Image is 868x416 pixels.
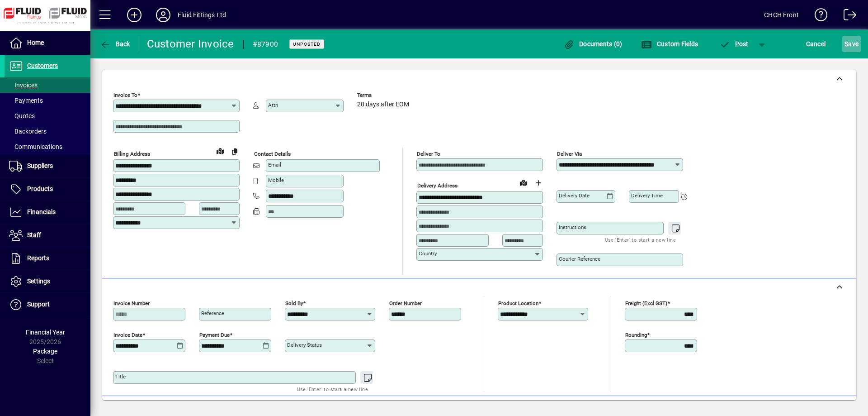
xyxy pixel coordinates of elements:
[113,300,150,306] mat-label: Invoice number
[417,151,440,157] mat-label: Deliver To
[115,373,126,380] mat-label: Title
[559,256,600,262] mat-label: Courier Reference
[498,300,538,306] mat-label: Product location
[5,201,90,224] a: Financials
[149,7,178,23] button: Profile
[213,143,227,158] a: View on map
[113,332,142,338] mat-label: Invoice date
[27,231,41,239] span: Staff
[837,2,857,31] a: Logout
[5,247,90,270] a: Reports
[9,112,35,120] span: Quotes
[27,62,58,69] span: Customers
[5,270,90,293] a: Settings
[5,224,90,247] a: Staff
[559,224,586,230] mat-label: Instructions
[764,8,799,22] div: CHCH Front
[5,108,90,124] a: Quotes
[806,37,826,51] span: Cancel
[100,40,130,48] span: Back
[631,192,663,199] mat-label: Delivery time
[357,101,409,108] span: 20 days after EOM
[27,277,50,285] span: Settings
[389,300,422,306] mat-label: Order number
[268,102,278,108] mat-label: Attn
[5,139,90,154] a: Communications
[5,178,90,201] a: Products
[715,36,753,52] button: Post
[27,39,44,46] span: Home
[5,124,90,139] a: Backorders
[5,293,90,316] a: Support
[120,7,149,23] button: Add
[842,36,861,52] button: Save
[639,36,700,52] button: Custom Fields
[641,40,698,48] span: Custom Fields
[285,300,303,306] mat-label: Sold by
[808,2,828,31] a: Knowledge Base
[287,342,322,348] mat-label: Delivery status
[9,81,38,89] span: Invoices
[268,177,284,183] mat-label: Mobile
[227,144,242,158] button: Copy to Delivery address
[27,162,53,169] span: Suppliers
[5,93,90,108] a: Payments
[268,162,281,168] mat-label: Email
[9,97,43,104] span: Payments
[564,40,623,48] span: Documents (0)
[5,77,90,93] a: Invoices
[5,155,90,177] a: Suppliers
[5,32,90,54] a: Home
[625,332,647,338] mat-label: Rounding
[27,301,50,308] span: Support
[178,8,226,22] div: Fluid Fittings Ltd
[27,185,53,192] span: Products
[844,40,848,48] span: S
[113,92,137,98] mat-label: Invoice To
[516,175,531,190] a: View on map
[90,36,140,52] app-page-header-button: Back
[357,92,411,98] span: Terms
[293,41,321,47] span: Unposted
[557,151,582,157] mat-label: Deliver via
[559,192,590,199] mat-label: Delivery date
[297,384,368,394] mat-hint: Use 'Enter' to start a new line
[253,37,278,52] div: #87900
[735,40,739,48] span: P
[27,254,49,262] span: Reports
[605,234,676,245] mat-hint: Use 'Enter' to start a new line
[419,250,437,257] mat-label: Country
[9,143,62,150] span: Communications
[26,329,65,336] span: Financial Year
[199,332,230,338] mat-label: Payment due
[9,128,47,135] span: Backorders
[147,37,234,51] div: Customer Invoice
[201,310,224,316] mat-label: Reference
[27,208,56,215] span: Financials
[98,36,132,52] button: Back
[844,37,859,51] span: ave
[33,348,57,355] span: Package
[719,40,749,48] span: ost
[625,300,667,306] mat-label: Freight (excl GST)
[804,36,828,52] button: Cancel
[531,176,545,190] button: Choose address
[561,36,625,52] button: Documents (0)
